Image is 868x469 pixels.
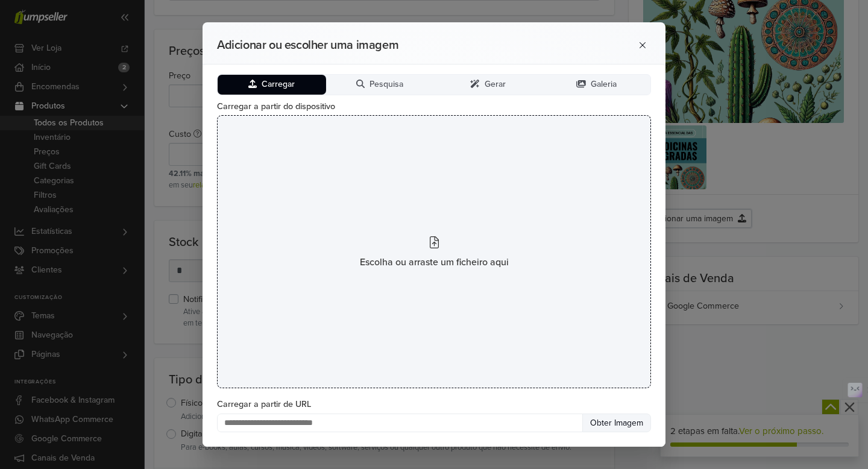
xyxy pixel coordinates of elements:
button: Carregar [218,75,326,95]
button: Gerar [434,75,542,95]
span: Imagem [612,418,643,428]
span: Pesquisa [370,80,403,90]
span: Galeria [591,80,617,90]
span: Escolha ou arraste um ficheiro aqui [360,255,509,269]
button: Obter Imagem [582,414,651,432]
button: Pesquisa [326,75,435,95]
span: Carregar [262,80,295,90]
button: Galeria [542,75,651,95]
span: Gerar [485,80,506,90]
label: Carregar a partir do dispositivo [217,100,651,113]
h2: Adicionar ou escolher uma imagem [217,38,586,52]
label: Carregar a partir de URL [217,398,651,411]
